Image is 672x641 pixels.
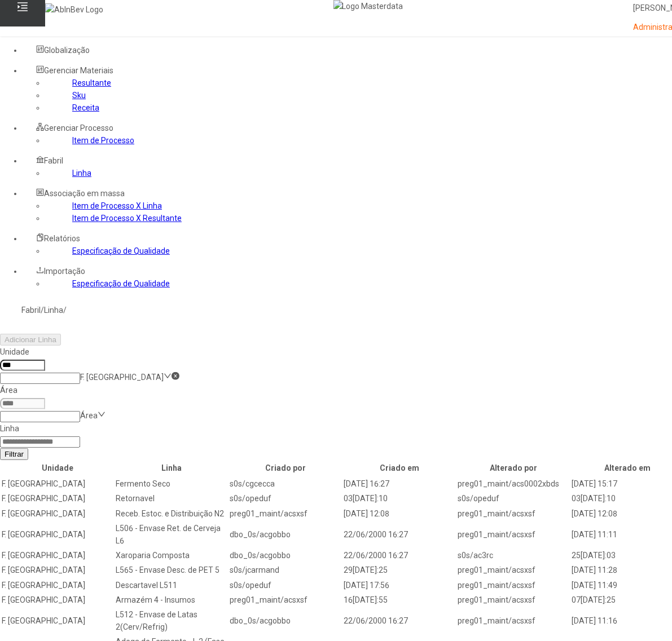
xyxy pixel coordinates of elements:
[115,507,228,520] td: Receb. Estoc. e Distribuição N2
[343,563,456,577] td: 29[DATE]:25
[44,46,90,55] span: Globalização
[72,78,111,87] a: Resultante
[44,189,125,198] span: Associação em massa
[343,608,456,634] td: 22/06/2000 16:27
[457,578,570,592] td: preg01_maint/acsxsf
[457,492,570,505] td: s0s/opeduf
[115,521,228,547] td: L506 - Envase Ret. de Cerveja L6
[1,477,114,490] td: F. [GEOGRAPHIC_DATA]
[1,608,114,634] td: F. [GEOGRAPHIC_DATA]
[229,461,342,475] th: Criado por
[115,593,228,607] td: Armazém 4 - Insumos
[115,477,228,490] td: Fermento Seco
[457,608,570,634] td: preg01_maint/acsxsf
[44,156,63,165] span: Fabril
[457,549,570,562] td: s0s/ac3rc
[1,521,114,547] td: F. [GEOGRAPHIC_DATA]
[44,66,113,75] span: Gerenciar Materiais
[229,549,342,562] td: dbo_0s/acgobbo
[72,201,162,210] a: Item de Processo X Linha
[72,91,86,100] a: Sku
[457,521,570,547] td: preg01_maint/acsxsf
[44,234,80,243] span: Relatórios
[115,549,228,562] td: Xaroparia Composta
[1,578,114,592] td: F. [GEOGRAPHIC_DATA]
[343,492,456,505] td: 03[DATE]:10
[229,578,342,592] td: s0s/opeduf
[44,123,113,132] span: Gerenciar Processo
[80,411,98,420] nz-select-placeholder: Área
[80,373,164,382] nz-select-item: F. Rio Janeiro
[343,521,456,547] td: 22/06/2000 16:27
[229,593,342,607] td: preg01_maint/acsxsf
[343,461,456,475] th: Criado em
[115,492,228,505] td: Retornavel
[72,136,134,145] a: Item de Processo
[229,608,342,634] td: dbo_0s/acgobbo
[229,563,342,577] td: s0s/jcarmand
[343,507,456,520] td: [DATE] 12:08
[72,246,170,255] a: Especificação de Qualidade
[44,306,63,315] a: Linha
[21,306,41,315] a: Fabril
[115,608,228,634] td: L512 - Envase de Latas 2(Cerv/Refrig)
[1,563,114,577] td: F. [GEOGRAPHIC_DATA]
[1,507,114,520] td: F. [GEOGRAPHIC_DATA]
[63,306,67,315] nz-breadcrumb-separator: /
[457,593,570,607] td: preg01_maint/acsxsf
[343,578,456,592] td: [DATE] 17:56
[1,549,114,562] td: F. [GEOGRAPHIC_DATA]
[229,521,342,547] td: dbo_0s/acgobbo
[343,593,456,607] td: 16[DATE]:55
[343,549,456,562] td: 22/06/2000 16:27
[457,507,570,520] td: preg01_maint/acsxsf
[457,563,570,577] td: preg01_maint/acsxsf
[343,477,456,490] td: [DATE] 16:27
[115,563,228,577] td: L565 - Envase Desc. de PET 5
[457,461,570,475] th: Alterado por
[229,477,342,490] td: s0s/cgcecca
[41,306,44,315] nz-breadcrumb-separator: /
[1,593,114,607] td: F. [GEOGRAPHIC_DATA]
[72,214,182,223] a: Item de Processo X Resultante
[1,461,114,475] th: Unidade
[5,335,56,344] span: Adicionar Linha
[229,492,342,505] td: s0s/opeduf
[5,450,24,458] span: Filtrar
[115,578,228,592] td: Descartavel L511
[45,3,103,16] img: AbInBev Logo
[1,492,114,505] td: F. [GEOGRAPHIC_DATA]
[72,279,170,288] a: Especificação de Qualidade
[115,461,228,475] th: Linha
[72,169,91,178] a: Linha
[44,267,85,276] span: Importação
[229,507,342,520] td: preg01_maint/acsxsf
[457,477,570,490] td: preg01_maint/acs0002xbds
[72,103,99,112] a: Receita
